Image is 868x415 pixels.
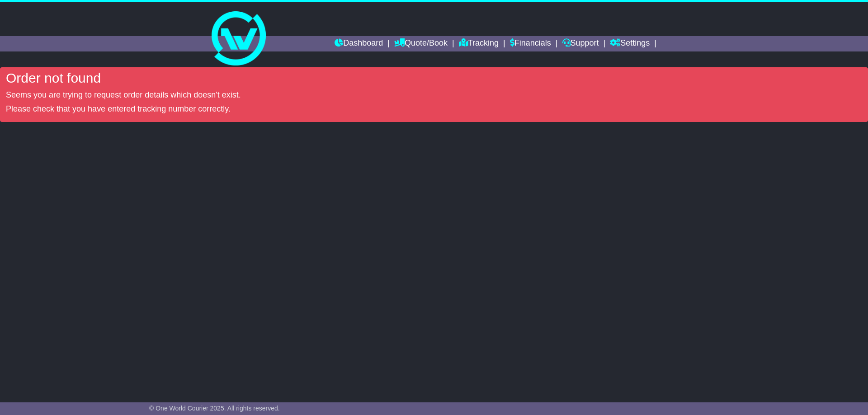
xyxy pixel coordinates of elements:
a: Support [562,36,599,51]
span: © One World Courier 2025. All rights reserved. [149,405,280,412]
p: Please check that you have entered tracking number correctly. [6,104,862,114]
a: Tracking [459,36,499,51]
p: Seems you are trying to request order details which doesn't exist. [6,90,862,100]
a: Dashboard [335,36,383,51]
h4: Order not found [6,70,862,85]
a: Quote/Book [394,36,448,51]
a: Settings [610,36,650,51]
a: Financials [510,36,551,51]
